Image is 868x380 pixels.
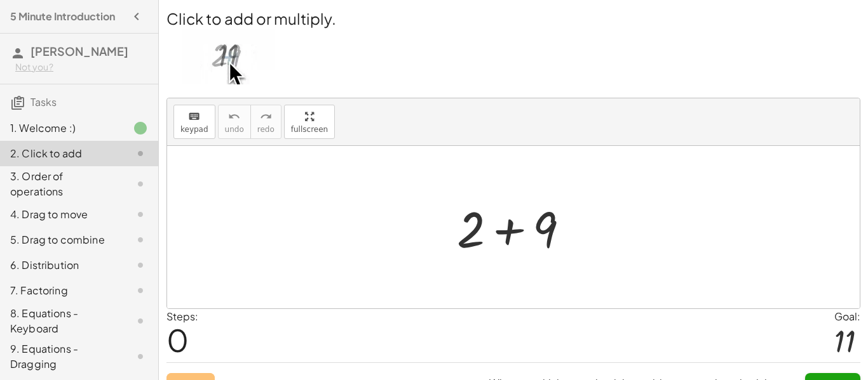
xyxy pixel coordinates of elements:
div: 4. Drag to move [10,207,112,222]
img: acc24cad2d66776ab3378aca534db7173dae579742b331bb719a8ca59f72f8de.webp [182,29,275,84]
button: redoredo [250,105,281,139]
span: 0 [166,320,189,359]
i: Task not started. [133,283,148,298]
div: 9. Equations - Dragging [10,341,112,372]
span: redo [257,125,275,134]
i: Task not started. [133,207,148,222]
span: undo [225,125,244,134]
div: 7. Factoring [10,283,112,298]
span: keypad [180,125,208,134]
i: Task finished. [133,121,148,136]
div: Not you? [15,61,148,74]
span: [PERSON_NAME] [31,44,128,58]
div: 1. Welcome :) [10,121,112,136]
i: Task not started. [133,349,148,364]
div: 8. Equations - Keyboard [10,306,112,336]
div: 5. Drag to combine [10,232,112,247]
h2: Click to add or multiply. [166,8,860,29]
i: keyboard [188,109,200,124]
div: 2. Click to add [10,146,112,161]
button: undoundo [218,105,251,139]
i: Task not started. [133,146,148,161]
i: undo [228,109,240,124]
i: Task not started. [133,313,148,329]
i: Task not started. [133,258,148,273]
i: Task not started. [133,232,148,247]
div: Goal: [834,309,860,324]
i: Task not started. [133,176,148,192]
button: keyboardkeypad [173,105,215,139]
i: redo [260,109,272,124]
h4: 5 Minute Introduction [10,9,115,24]
button: fullscreen [284,105,335,139]
span: fullscreen [291,125,328,134]
span: Tasks [31,95,57,108]
div: 3. Order of operations [10,169,112,199]
div: 6. Distribution [10,258,112,273]
label: Steps: [166,310,198,323]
